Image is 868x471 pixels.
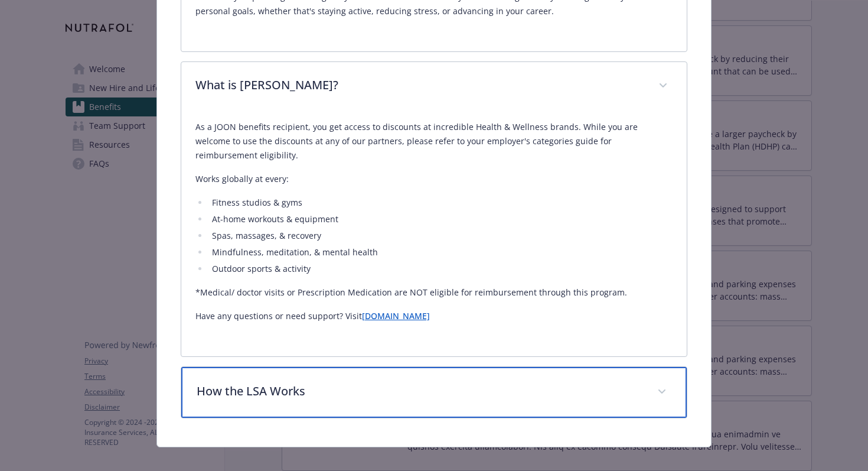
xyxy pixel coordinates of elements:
[208,212,673,226] li: At-home workouts & equipment
[208,245,673,259] li: Mindfulness, meditation, & mental health
[195,120,673,163] p: As a JOON benefits recipient, you get access to discounts at incredible Health & Wellness brands....
[195,172,673,186] p: Works globally at every:
[208,229,673,243] li: Spas, massages, & recovery
[181,111,687,356] div: What is [PERSON_NAME]?
[181,62,687,111] div: What is [PERSON_NAME]?
[208,196,673,210] li: Fitness studios & gyms
[208,262,673,276] li: Outdoor sports & activity
[362,310,430,321] a: [DOMAIN_NAME]
[197,382,644,400] p: How the LSA Works
[195,76,645,94] p: What is [PERSON_NAME]?
[195,309,673,323] p: Have any questions or need support? Visit
[195,285,673,300] p: *Medical/ doctor visits or Prescription Medication are NOT eligible for reimbursement through thi...
[181,367,687,418] div: How the LSA Works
